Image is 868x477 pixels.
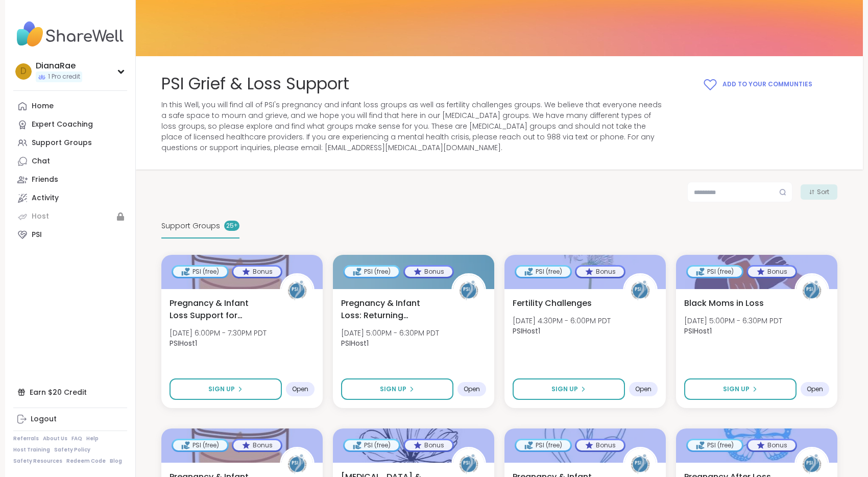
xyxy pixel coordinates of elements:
span: Fertility Challenges [513,297,592,309]
div: Host [32,211,49,222]
a: Support Groups [13,134,127,152]
span: Open [635,385,652,393]
img: ShareWell Nav Logo [13,16,127,52]
div: Activity [32,193,59,203]
span: D [20,65,27,78]
a: About Us [43,435,67,442]
button: Sign Up [170,378,282,400]
span: Support Groups [161,221,220,231]
a: Logout [13,410,127,428]
span: Open [292,385,308,393]
img: PSIHost1 [281,275,313,306]
span: PSI Grief & Loss Support [161,73,349,96]
b: PSIHost1 [341,338,369,348]
span: Pregnancy & Infant Loss: Returning Attendees Only [341,297,440,322]
a: Safety Resources [13,458,62,465]
a: Activity [13,189,127,207]
a: FAQ [71,435,82,442]
button: Add to your Communties [677,73,837,96]
b: PSIHost1 [170,338,197,348]
b: PSIHost1 [513,326,540,336]
div: Expert Coaching [32,120,93,130]
a: Help [86,435,99,442]
div: Bonus [748,440,795,450]
button: Sign Up [684,378,797,400]
span: 1 Pro credit [48,73,80,81]
div: PSI [32,230,42,240]
a: Host Training [13,446,50,454]
span: Sign Up [380,385,406,394]
div: Bonus [233,267,281,277]
span: [DATE] 5:00PM - 6:30PM PDT [684,316,782,326]
a: Referrals [13,435,39,442]
div: PSI (free) [345,267,399,277]
a: Safety Policy [54,446,90,454]
pre: + [234,221,237,230]
div: DianaRae [36,60,82,71]
div: 25 [224,221,239,231]
div: PSI (free) [516,440,570,450]
div: Home [32,101,54,111]
span: Open [807,385,823,393]
div: Bonus [233,440,281,450]
span: Sort [817,187,829,197]
div: Bonus [576,440,624,450]
span: In this Well, you will find all of PSI's pregnancy and infant loss groups as well as fertility ch... [161,100,664,153]
span: Add to your Communties [722,80,812,89]
button: Sign Up [341,378,453,400]
div: PSI (free) [688,267,742,277]
a: PSI [13,226,127,244]
div: Bonus [405,267,452,277]
span: Sign Up [208,385,235,394]
a: Chat [13,152,127,171]
div: Bonus [405,440,452,450]
span: Open [464,385,480,393]
div: Bonus [748,267,795,277]
img: PSIHost1 [453,275,485,306]
span: Sign Up [551,385,578,394]
img: PSIHost1 [796,275,828,306]
div: PSI (free) [345,440,399,450]
div: Bonus [576,267,624,277]
span: Sign Up [723,385,750,394]
span: [DATE] 4:30PM - 6:00PM PDT [513,316,611,326]
span: [DATE] 6:00PM - 7:30PM PDT [170,328,267,338]
img: PSIHost1 [624,275,656,306]
div: PSI (free) [173,440,227,450]
b: PSIHost1 [684,326,712,336]
a: Expert Coaching [13,115,127,134]
div: Friends [32,175,58,185]
div: PSI (free) [688,440,742,450]
div: Earn $20 Credit [13,383,127,401]
a: Blog [110,458,122,465]
a: Redeem Code [66,458,106,465]
div: PSI (free) [516,267,570,277]
a: Friends [13,171,127,189]
button: Sign Up [513,378,625,400]
div: PSI (free) [173,267,227,277]
div: Logout [31,414,57,424]
span: Pregnancy & Infant Loss Support for Parents [170,297,269,322]
div: Support Groups [32,138,92,148]
div: Chat [32,156,50,166]
a: Home [13,97,127,115]
span: [DATE] 5:00PM - 6:30PM PDT [341,328,439,338]
span: Black Moms in Loss [684,297,764,309]
a: Host [13,207,127,226]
